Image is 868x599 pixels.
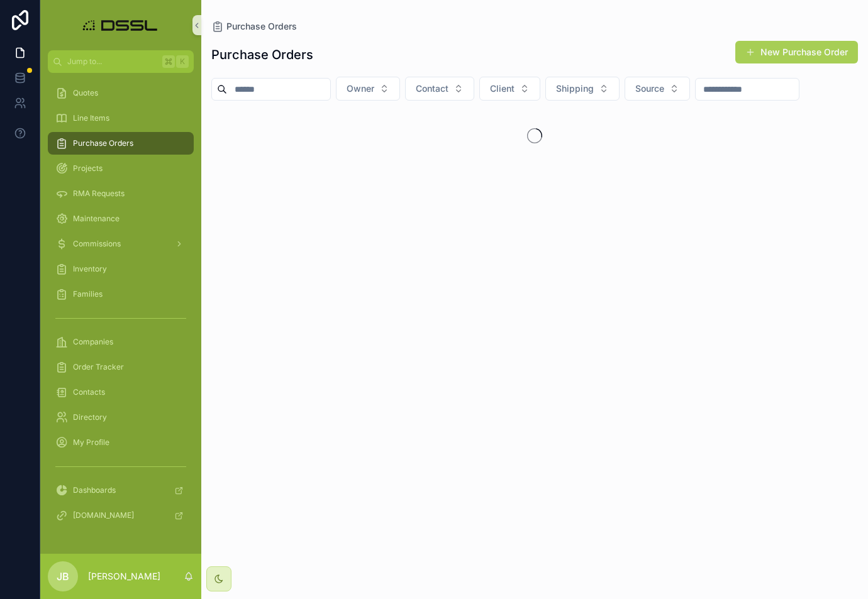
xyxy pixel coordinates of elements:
span: Inventory [73,264,107,274]
span: Families [73,289,103,299]
a: Contacts [48,381,194,404]
a: Line Items [48,107,194,129]
a: Purchase Orders [211,20,297,33]
span: [DOMAIN_NAME] [73,510,134,520]
a: Commissions [48,233,194,255]
a: Companies [48,331,194,353]
span: JB [57,569,69,584]
span: Owner [347,82,374,95]
span: Companies [73,337,113,347]
span: My Profile [73,437,109,448]
span: Shipping [556,82,594,95]
span: Purchase Orders [73,138,133,148]
span: Commissions [73,239,121,249]
span: Client [490,82,515,95]
span: RMA Requests [73,189,125,199]
a: Order Tracker [48,356,194,378]
span: Order Tracker [73,362,124,372]
span: Contact [416,82,448,95]
a: Maintenance [48,207,194,230]
a: Dashboards [48,479,194,502]
button: Jump to...K [48,50,194,73]
button: Select Button [545,77,620,101]
button: Select Button [479,77,540,101]
span: Line Items [73,113,109,123]
a: Inventory [48,258,194,280]
button: Select Button [405,77,474,101]
a: Families [48,283,194,305]
a: RMA Requests [48,182,194,205]
span: Purchase Orders [226,20,297,33]
span: Quotes [73,88,98,98]
div: scrollable content [40,73,201,543]
span: K [177,57,187,67]
img: App logo [79,15,163,35]
button: New Purchase Order [735,41,858,63]
h1: Purchase Orders [211,46,313,63]
a: Purchase Orders [48,132,194,155]
button: Select Button [336,77,400,101]
span: Dashboards [73,485,116,495]
span: Directory [73,412,107,422]
a: My Profile [48,431,194,454]
span: Jump to... [67,57,157,67]
span: Projects [73,163,103,173]
a: Directory [48,406,194,429]
span: Maintenance [73,214,120,224]
a: [DOMAIN_NAME] [48,504,194,527]
button: Select Button [625,77,690,101]
a: Projects [48,157,194,180]
a: Quotes [48,82,194,104]
p: [PERSON_NAME] [88,570,160,583]
span: Contacts [73,387,105,397]
span: Source [635,82,664,95]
